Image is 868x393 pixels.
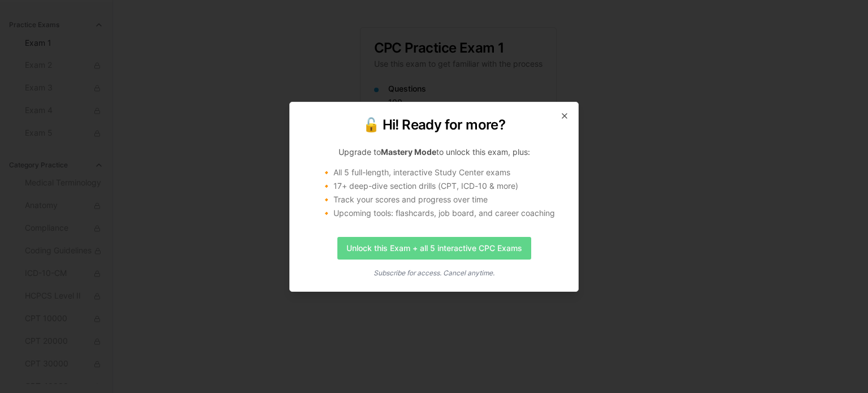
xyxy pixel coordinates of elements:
li: 🔸 17+ deep-dive section drills (CPT, ICD-10 & more) [322,180,565,192]
p: Upgrade to to unlock this exam, plus: [303,146,565,158]
h2: 🔓 Hi! Ready for more? [303,116,565,134]
li: 🔸 Track your scores and progress over time [322,194,565,205]
i: Subscribe for access. Cancel anytime. [374,269,494,277]
li: 🔸 All 5 full-length, interactive Study Center exams [322,167,565,178]
a: Unlock this Exam + all 5 interactive CPC Exams [337,237,531,260]
li: 🔸 Upcoming tools: flashcards, job board, and career coaching [322,208,565,219]
strong: Mastery Mode [381,147,436,157]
